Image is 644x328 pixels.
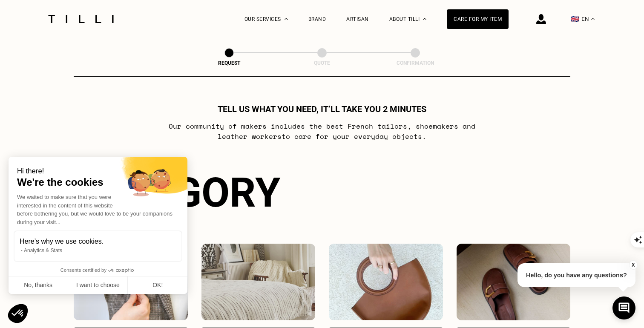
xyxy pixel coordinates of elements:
div: Quote [279,60,365,66]
img: Dropdown menu [285,18,288,20]
div: Request [187,60,272,66]
a: Care for my item [447,9,509,29]
img: About dropdown menu [423,18,426,20]
span: 🇬🇧 [571,15,579,23]
img: Tilli seamstress service logo [45,15,117,23]
h1: Tell us what you need, it’ll take you 2 minutes [218,104,426,114]
div: Category [74,169,570,216]
a: Artisan [346,16,369,22]
p: Our community of makers includes the best French tailors , shoemakers and leather workers to care... [153,121,491,141]
button: X [629,260,638,270]
img: Shoes [457,244,571,320]
a: Brand [308,16,326,22]
p: Hello, do you have any questions? [517,263,635,287]
img: Accessories [329,244,443,320]
img: menu déroulant [591,18,595,20]
div: Confirmation [373,60,458,66]
img: login icon [536,14,546,24]
img: Interior [201,244,316,320]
